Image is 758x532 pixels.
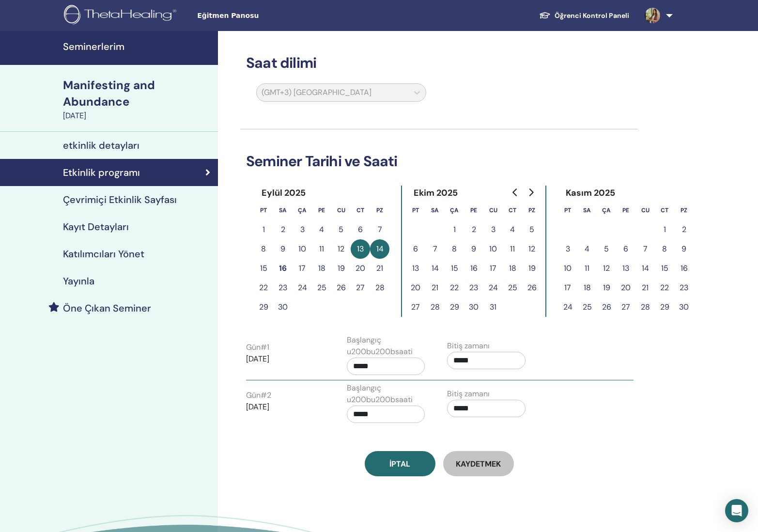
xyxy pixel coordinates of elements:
button: Go to next month [523,183,539,202]
button: 22 [445,278,464,297]
button: 20 [406,278,425,297]
button: 9 [464,239,483,259]
th: Çarşamba [293,201,312,220]
label: Bitiş zamanı [447,388,490,400]
button: 5 [331,220,351,239]
th: Cumartesi [503,201,522,220]
button: 13 [406,259,425,278]
a: Öğrenci Kontrol Paneli [531,7,637,25]
button: 23 [273,278,293,297]
div: Ekim 2025 [406,186,466,201]
button: 25 [312,278,331,297]
button: 4 [503,220,522,239]
p: [DATE] [246,353,325,365]
button: 15 [254,259,273,278]
button: 21 [635,278,655,297]
button: 2 [674,220,694,239]
h3: Seminer Tarihi ve Saati [240,153,638,170]
button: 5 [522,220,541,239]
button: 8 [655,239,674,259]
th: Pazar [674,201,694,220]
button: 25 [503,278,522,297]
h4: Katılımcıları Yönet [63,248,144,260]
th: Pazar [370,201,389,220]
h4: Kayıt Detayları [63,221,129,233]
button: 12 [331,239,351,259]
button: 1 [655,220,674,239]
button: 13 [351,239,370,259]
button: 20 [351,259,370,278]
button: 29 [655,297,674,317]
label: Başlangıç u200bu200bsaati [347,382,425,406]
button: 30 [464,297,483,317]
button: 11 [312,239,331,259]
button: 10 [558,259,577,278]
button: Go to previous month [508,183,523,202]
button: 1 [254,220,273,239]
h4: Seminerlerim [63,41,212,52]
button: 14 [370,239,389,259]
th: Cumartesi [351,201,370,220]
th: Pazartesi [406,201,425,220]
button: 11 [503,239,522,259]
th: Çarşamba [597,201,616,220]
button: 3 [558,239,577,259]
button: 10 [293,239,312,259]
button: 22 [655,278,674,297]
button: 19 [331,259,351,278]
th: Cuma [483,201,503,220]
div: Manifesting and Abundance [63,77,212,110]
h4: Çevrimiçi Etkinlik Sayfası [63,194,177,205]
div: Kasım 2025 [558,186,623,201]
button: 8 [254,239,273,259]
h3: Saat dilimi [240,54,638,72]
button: 16 [464,259,483,278]
span: İptal [389,459,410,469]
a: Manifesting and Abundance[DATE] [57,77,218,122]
th: Pazartesi [254,201,273,220]
button: 27 [406,297,425,317]
th: Salı [425,201,445,220]
button: 27 [616,297,635,317]
button: 19 [522,259,541,278]
button: 25 [577,297,597,317]
button: 10 [483,239,503,259]
label: Bitiş zamanı [447,340,490,352]
th: Cuma [331,201,351,220]
button: 2 [273,220,293,239]
button: 15 [655,259,674,278]
div: [DATE] [63,110,212,122]
img: logo.png [64,5,180,27]
button: 30 [674,297,694,317]
button: 11 [577,259,597,278]
button: 12 [597,259,616,278]
button: 23 [464,278,483,297]
button: 3 [293,220,312,239]
button: 16 [273,259,293,278]
button: 22 [254,278,273,297]
button: 7 [370,220,389,239]
button: 9 [273,239,293,259]
th: Salı [273,201,293,220]
div: Eylül 2025 [254,186,314,201]
img: graduation-cap-white.svg [539,11,551,19]
h4: etkinlik detayları [63,140,139,151]
button: 6 [406,239,425,259]
button: 6 [616,239,635,259]
button: 26 [331,278,351,297]
th: Salı [577,201,597,220]
button: 4 [312,220,331,239]
button: 21 [370,259,389,278]
p: [DATE] [246,401,325,413]
label: Gün # 1 [246,342,269,353]
button: 30 [273,297,293,317]
div: Open Intercom Messenger [725,499,748,522]
button: 29 [254,297,273,317]
button: 24 [293,278,312,297]
a: İptal [365,451,435,476]
button: 18 [577,278,597,297]
button: 19 [597,278,616,297]
button: 20 [616,278,635,297]
button: 18 [503,259,522,278]
h4: Etkinlik programı [63,167,140,178]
